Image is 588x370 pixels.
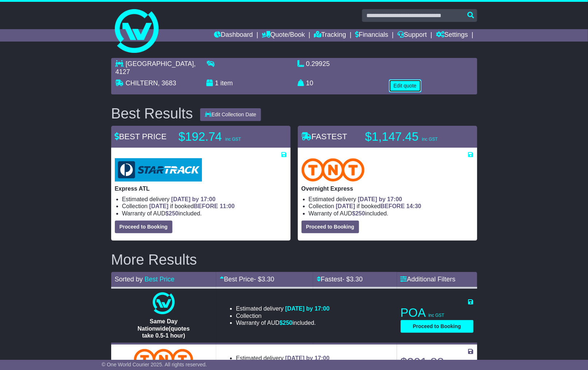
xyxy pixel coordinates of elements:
span: [DATE] by 17:00 [358,196,402,202]
span: , 4127 [116,60,196,75]
a: Fastest- $3.30 [317,276,363,283]
span: 250 [169,210,179,217]
span: 250 [283,320,293,326]
button: Proceed to Booking [115,221,172,233]
span: 1 [215,79,219,87]
a: Best Price [145,276,175,283]
a: Tracking [314,29,346,42]
span: - $ [342,276,363,283]
span: [DATE] by 17:00 [285,355,330,361]
li: Estimated delivery [236,355,348,362]
span: , 3683 [158,79,176,87]
li: Estimated delivery [309,196,474,203]
span: BEST PRICE [115,132,167,141]
li: Collection [236,312,330,319]
li: Collection [122,203,287,210]
div: Best Results [108,105,197,121]
a: Financials [355,29,388,42]
span: 10 [306,79,314,87]
span: [DATE] by 17:00 [171,196,216,202]
span: 0.29925 [306,60,330,67]
li: Warranty of AUD included. [309,210,474,217]
a: Dashboard [214,29,253,42]
button: Proceed to Booking [301,221,359,233]
img: TNT Domestic: Overnight Express [301,158,365,182]
button: Edit Collection Date [200,108,261,121]
span: [DATE] [336,203,355,209]
img: StarTrack: Express ATL [115,158,202,182]
img: One World Courier: Same Day Nationwide(quotes take 0.5-1 hour) [153,292,175,314]
span: © One World Courier 2025. All rights reserved. [102,362,207,367]
span: [DATE] by 17:00 [285,305,330,312]
span: 250 [355,210,365,217]
span: $ [280,320,293,326]
p: POA [401,305,474,320]
a: Quote/Book [262,29,305,42]
span: $ [352,210,365,217]
span: 3.30 [350,276,363,283]
p: $201.88 [401,355,474,370]
a: Additional Filters [401,276,456,283]
span: 11:00 [220,203,235,209]
a: Best Price- $3.30 [220,276,274,283]
span: item [221,79,233,87]
span: inc GST [225,137,241,142]
span: $ [166,210,179,217]
button: Proceed to Booking [401,320,474,333]
li: Estimated delivery [236,305,330,312]
a: Settings [436,29,468,42]
h2: More Results [111,252,477,268]
p: $1,147.45 [365,129,456,144]
span: [GEOGRAPHIC_DATA] [126,60,194,67]
span: if booked [336,203,421,209]
span: BEFORE [194,203,218,209]
p: $192.74 [179,129,270,144]
span: inc GST [429,313,444,318]
li: Warranty of AUD included. [122,210,287,217]
span: if booked [149,203,234,209]
span: 14:30 [406,203,421,209]
span: inc GST [422,137,437,142]
span: Same Day Nationwide(quotes take 0.5-1 hour) [137,318,190,338]
button: Edit quote [389,79,421,92]
span: 3.30 [261,276,274,283]
span: CHILTERN [126,79,158,87]
p: Overnight Express [301,185,474,192]
span: FASTEST [301,132,347,141]
li: Warranty of AUD included. [236,319,330,326]
a: Support [397,29,427,42]
li: Collection [309,203,474,210]
span: Sorted by [115,276,143,283]
span: - $ [254,276,274,283]
span: [DATE] [149,203,168,209]
p: Express ATL [115,185,287,192]
span: BEFORE [381,203,405,209]
li: Estimated delivery [122,196,287,203]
